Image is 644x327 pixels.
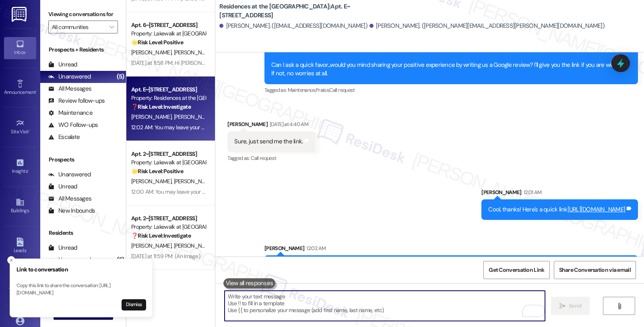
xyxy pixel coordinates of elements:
div: Prospects [40,155,126,164]
div: Unanswered [48,170,91,179]
textarea: To enrich screen reader interactions, please activate Accessibility in Grammarly extension settings [225,291,545,321]
strong: 🌟 Risk Level: Positive [131,39,183,46]
strong: ❓ Risk Level: Investigate [131,103,191,110]
a: [URL][DOMAIN_NAME] [568,205,625,213]
div: 12:01 AM [522,188,542,197]
span: [PERSON_NAME] [174,113,214,120]
div: Hi [PERSON_NAME] and [PERSON_NAME], thanks for confirming the work order is complete! I'm so glad... [271,35,625,78]
div: All Messages [48,85,91,93]
div: 12:02 AM [304,244,326,252]
span: Send [569,302,581,310]
button: Dismiss [122,299,146,310]
span: • [29,128,30,133]
span: [PERSON_NAME] [174,178,217,185]
div: Tagged as: [227,152,316,164]
h3: Link to conversation [17,265,146,274]
div: [PERSON_NAME]. ([EMAIL_ADDRESS][DOMAIN_NAME]) [219,22,367,30]
div: New Inbounds [48,207,95,215]
button: Close toast [7,256,15,264]
div: All Messages [48,195,91,203]
p: Copy this link to share the conversation: [URL][DOMAIN_NAME] [17,282,146,296]
a: Site Visit • [4,116,36,138]
div: Property: Lakewalk at [GEOGRAPHIC_DATA] [131,223,206,231]
span: [PERSON_NAME] [174,242,214,249]
div: Unread [48,244,77,252]
a: Templates • [4,275,36,296]
span: Call request [329,87,355,93]
div: Escalate [48,133,80,141]
div: Review follow-ups [48,97,105,105]
div: Property: Residences at the [GEOGRAPHIC_DATA] [131,94,206,102]
div: [PERSON_NAME] [227,120,316,131]
span: [PERSON_NAME] [131,113,174,120]
i:  [616,303,622,309]
div: Cool, thanks! Here's a quick link [488,205,625,214]
div: Apt. 2~[STREET_ADDRESS] [131,150,206,158]
div: Sure, just send me the link. [234,137,303,146]
label: Viewing conversations for [48,8,118,21]
div: [PERSON_NAME] [264,244,638,255]
i:  [109,24,114,30]
div: Tagged as: [264,84,638,96]
div: [PERSON_NAME] [481,188,638,199]
div: Maintenance [48,109,93,117]
div: Property: Lakewalk at [GEOGRAPHIC_DATA] [131,158,206,167]
img: ResiDesk Logo [12,7,28,22]
span: Praise , [316,87,329,93]
button: Send [551,297,590,315]
strong: ❓ Risk Level: Investigate [131,232,191,239]
div: Apt. E~[STREET_ADDRESS] [131,85,206,94]
div: 12:02 AM: You may leave your review at your convenience. I would also appreciate if you could let... [131,124,528,131]
div: Apt. 6~[STREET_ADDRESS] [131,21,206,29]
div: 12:00 AM: You may leave your review at your convenience. I would also appreciate if you could let... [131,188,515,195]
strong: 🌟 Risk Level: Positive [131,168,183,175]
a: Inbox [4,37,36,59]
span: [PERSON_NAME] [131,242,174,249]
div: Unanswered [48,72,91,81]
span: • [36,88,37,94]
b: Residences at the [GEOGRAPHIC_DATA]: Apt. E~[STREET_ADDRESS] [219,2,380,20]
div: (5) [115,70,126,83]
div: [PERSON_NAME]. ([PERSON_NAME][EMAIL_ADDRESS][PERSON_NAME][DOMAIN_NAME]) [369,22,605,30]
span: Call request [251,155,276,161]
div: [DATE] at 4:40 AM [268,120,308,128]
span: Share Conversation via email [559,266,631,274]
div: WO Follow-ups [48,121,98,129]
div: [DATE] at 11:59 PM: (An Image) [131,252,200,260]
div: Apt. 2~[STREET_ADDRESS] [131,214,206,223]
div: Unread [48,60,77,69]
input: All communities [52,21,105,33]
a: Insights • [4,156,36,178]
a: Leads [4,235,36,257]
span: • [28,167,29,173]
div: Residents [40,229,126,237]
span: [PERSON_NAME] [131,178,174,185]
i:  [559,303,566,309]
button: Get Conversation Link [483,261,549,279]
div: Unread [48,182,77,191]
a: Buildings [4,195,36,217]
button: Share Conversation via email [554,261,636,279]
span: Maintenance , [288,87,316,93]
span: [PERSON_NAME] [174,49,214,56]
div: Property: Lakewalk at [GEOGRAPHIC_DATA] [131,29,206,38]
span: [PERSON_NAME] [131,49,174,56]
div: Prospects + Residents [40,46,126,54]
span: Get Conversation Link [489,266,544,274]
